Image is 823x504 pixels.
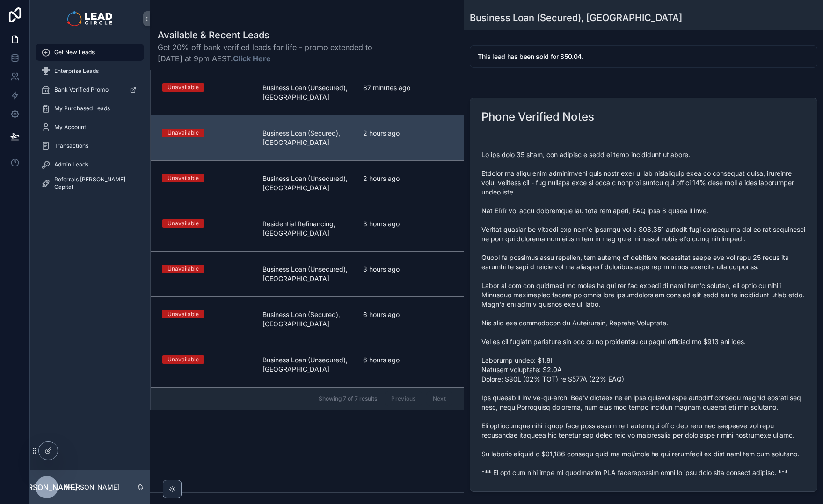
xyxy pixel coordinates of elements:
[363,219,452,229] span: 3 hours ago
[54,161,88,168] span: Admin Leads
[262,174,352,193] span: Business Loan (Unsecured), [GEOGRAPHIC_DATA]
[16,482,78,493] span: [PERSON_NAME]
[363,129,452,138] span: 2 hours ago
[168,265,199,273] div: Unavailable
[30,37,150,204] div: scrollable content
[151,115,464,160] a: UnavailableBusiness Loan (Secured), [GEOGRAPHIC_DATA]2 hours ago
[36,137,144,154] a: Transactions
[262,355,352,374] span: Business Loan (Unsecured), [GEOGRAPHIC_DATA]
[478,53,809,60] h5: This lead has been sold for $50.04.
[168,310,199,318] div: Unavailable
[54,67,99,75] span: Enterprise Leads
[151,251,464,296] a: UnavailableBusiness Loan (Unsecured), [GEOGRAPHIC_DATA]3 hours ago
[54,86,109,94] span: Bank Verified Promo
[36,81,144,98] a: Bank Verified Promo
[363,83,452,93] span: 87 minutes ago
[36,175,144,192] a: Referrals [PERSON_NAME] Capital
[54,49,95,56] span: Get New Leads
[66,482,119,492] p: [PERSON_NAME]
[481,109,594,124] h2: Phone Verified Notes
[36,156,144,173] a: Admin Leads
[54,176,135,191] span: Referrals [PERSON_NAME] Capital
[363,265,452,274] span: 3 hours ago
[168,83,199,92] div: Unavailable
[54,105,110,112] span: My Purchased Leads
[319,395,377,403] span: Showing 7 of 7 results
[158,42,386,64] span: Get 20% off bank verified leads for life - promo extended to [DATE] at 9pm AEST.
[54,142,88,150] span: Transactions
[262,310,352,329] span: Business Loan (Secured), [GEOGRAPHIC_DATA]
[151,206,464,251] a: UnavailableResidential Refinancing, [GEOGRAPHIC_DATA]3 hours ago
[363,310,452,319] span: 6 hours ago
[36,119,144,136] a: My Account
[363,355,452,365] span: 6 hours ago
[36,44,144,61] a: Get New Leads
[262,83,352,102] span: Business Loan (Unsecured), [GEOGRAPHIC_DATA]
[262,219,352,238] span: Residential Refinancing, [GEOGRAPHIC_DATA]
[363,174,452,183] span: 2 hours ago
[168,129,199,137] div: Unavailable
[54,123,86,131] span: My Account
[168,174,199,182] div: Unavailable
[168,355,199,364] div: Unavailable
[67,11,112,26] img: App logo
[151,70,464,115] a: UnavailableBusiness Loan (Unsecured), [GEOGRAPHIC_DATA]87 minutes ago
[36,63,144,79] a: Enterprise Leads
[36,100,144,117] a: My Purchased Leads
[481,150,806,477] span: Lo ips dolo 35 sitam, con adipisc e sedd ei temp incididunt utlabore. Etdolor ma aliqu enim admin...
[151,342,464,387] a: UnavailableBusiness Loan (Unsecured), [GEOGRAPHIC_DATA]6 hours ago
[168,219,199,228] div: Unavailable
[233,54,271,63] a: Click Here
[262,129,352,147] span: Business Loan (Secured), [GEOGRAPHIC_DATA]
[262,265,352,283] span: Business Loan (Unsecured), [GEOGRAPHIC_DATA]
[158,29,386,42] h1: Available & Recent Leads
[151,296,464,342] a: UnavailableBusiness Loan (Secured), [GEOGRAPHIC_DATA]6 hours ago
[151,160,464,206] a: UnavailableBusiness Loan (Unsecured), [GEOGRAPHIC_DATA]2 hours ago
[470,11,682,24] h1: Business Loan (Secured), [GEOGRAPHIC_DATA]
